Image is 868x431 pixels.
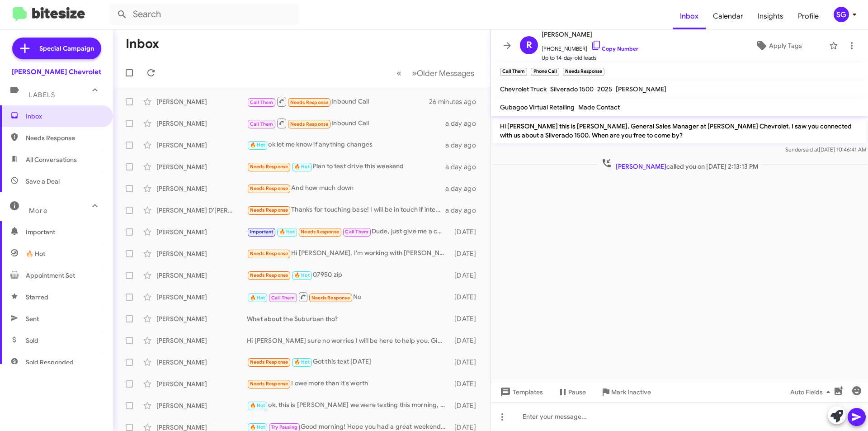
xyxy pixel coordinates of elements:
p: Hi [PERSON_NAME] this is [PERSON_NAME], General Sales Manager at [PERSON_NAME] Chevrolet. I saw y... [493,118,866,143]
span: R [526,38,532,52]
div: [PERSON_NAME] [156,227,247,237]
span: Labels [29,91,55,99]
div: [DATE] [450,249,483,258]
div: [PERSON_NAME] [156,119,247,128]
span: Inbox [26,112,103,121]
div: [PERSON_NAME] D'[PERSON_NAME] [156,206,247,215]
span: 🔥 Hot [26,249,45,258]
a: Insights [750,3,791,29]
div: [DATE] [450,401,483,410]
span: More [29,207,47,215]
span: Important [250,229,274,235]
span: Up to 14-day-old leads [542,53,638,62]
span: Needs Response [290,99,329,105]
span: Sold Responded [26,358,74,367]
button: Pause [550,384,593,400]
span: called you on [DATE] 2:13:13 PM [598,158,762,171]
span: Chevrolet Truck [500,85,547,93]
span: Call Them [250,121,274,127]
div: [PERSON_NAME] [156,141,247,150]
span: 🔥 Hot [294,359,310,365]
div: [DATE] [450,379,483,388]
span: Needs Response [250,164,288,170]
span: 🔥 Hot [294,272,310,278]
div: ok let me know if anything changes [247,140,445,150]
a: Inbox [673,3,706,29]
span: Needs Response [250,359,288,365]
div: [DATE] [450,271,483,280]
div: And how much down [247,183,445,194]
span: Needs Response [250,207,288,213]
span: Call Them [345,229,368,235]
div: [PERSON_NAME] [156,358,247,367]
div: [PERSON_NAME] [156,314,247,323]
span: [PERSON_NAME] [542,29,638,40]
span: » [412,67,417,79]
span: 🔥 Hot [250,295,265,301]
a: Profile [791,3,826,29]
span: Needs Response [250,381,288,387]
small: Phone Call [531,68,559,76]
div: [PERSON_NAME] [156,249,247,258]
button: Apply Tags [732,38,825,54]
span: Important [26,227,103,237]
span: 🔥 Hot [250,424,265,430]
div: Inbound Call [247,96,429,107]
div: No [247,291,450,303]
div: [PERSON_NAME] [156,336,247,345]
span: Made Contact [578,103,620,111]
span: Needs Response [301,229,339,235]
span: Apply Tags [769,38,802,54]
div: What about the Suburban tho? [247,314,450,323]
div: [DATE] [450,293,483,302]
div: [DATE] [450,314,483,323]
span: Needs Response [311,295,350,301]
span: Needs Response [26,133,103,142]
div: a day ago [445,184,483,193]
nav: Page navigation example [392,64,480,82]
span: Needs Response [250,251,288,256]
span: [PHONE_NUMBER] [542,40,638,53]
button: Mark Inactive [593,384,658,400]
div: a day ago [445,119,483,128]
div: [PERSON_NAME] [156,184,247,193]
div: Inbound Call [247,118,445,129]
span: said at [803,146,819,153]
div: [PERSON_NAME] [156,401,247,410]
button: Previous [391,64,407,82]
div: Dude, just give me a call. I have 15mins b4 this conference call at 11:30am [247,227,450,237]
span: Gubagoo Virtual Retailing [500,103,575,111]
input: Search [109,4,299,25]
a: Copy Number [591,45,638,52]
span: Sent [26,314,39,323]
div: 26 minutes ago [429,97,483,106]
div: 07950 zip [247,270,450,280]
div: a day ago [445,162,483,171]
div: Thanks for touching base! I will be in touch if interested. Thanks [247,205,445,215]
div: Hi [PERSON_NAME] sure no worries I will be here to help you. Give me call at [PHONE_NUMBER] or my... [247,336,450,345]
span: Templates [498,384,543,400]
span: Mark Inactive [611,384,651,400]
div: [PERSON_NAME] Chevrolet [12,67,101,76]
span: Sender [DATE] 10:46:41 AM [785,146,866,153]
button: Auto Fields [783,384,841,400]
span: 🔥 Hot [250,142,265,148]
span: Call Them [271,295,295,301]
div: [DATE] [450,227,483,237]
span: Older Messages [417,68,474,78]
span: Needs Response [250,272,288,278]
button: SG [826,7,858,22]
span: Silverado 1500 [550,85,594,93]
div: [PERSON_NAME] [156,97,247,106]
span: Sold [26,336,38,345]
span: All Conversations [26,155,77,164]
div: I owe more than it's worth [247,379,450,389]
div: SG [834,7,849,22]
div: Hi [PERSON_NAME], I'm working with [PERSON_NAME].Thank you though. [247,248,450,259]
h1: Inbox [126,37,159,51]
span: 2025 [597,85,612,93]
span: Calendar [706,3,750,29]
span: [PERSON_NAME] [616,162,666,171]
